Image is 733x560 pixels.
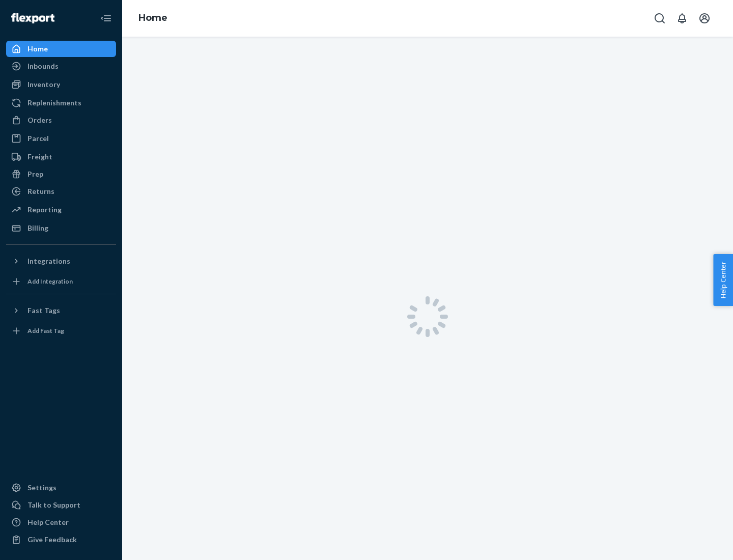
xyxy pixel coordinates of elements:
img: Flexport logo [11,13,54,23]
div: Inventory [27,79,60,90]
a: Reporting [6,202,116,218]
ol: breadcrumbs [130,4,176,33]
a: Prep [6,166,116,182]
div: Billing [27,223,48,233]
div: Fast Tags [27,305,60,316]
div: Orders [27,115,52,125]
a: Replenishments [6,95,116,111]
button: Help Center [713,254,733,306]
button: Open Search Box [650,8,670,29]
div: Add Fast Tag [27,326,64,335]
a: Home [6,41,116,57]
div: Returns [27,186,54,197]
div: Help Center [27,517,69,527]
div: Reporting [27,205,62,215]
a: Home [138,12,167,23]
a: Talk to Support [6,497,116,513]
div: Add Integration [27,277,73,286]
a: Add Fast Tag [6,323,116,339]
a: Help Center [6,514,116,530]
a: Parcel [6,130,116,147]
div: Inbounds [27,61,59,71]
button: Fast Tags [6,302,116,319]
button: Close Navigation [96,8,116,29]
button: Integrations [6,253,116,269]
a: Inbounds [6,58,116,74]
div: Prep [27,169,43,179]
div: Settings [27,483,57,493]
div: Integrations [27,256,70,266]
a: Billing [6,220,116,236]
button: Give Feedback [6,531,116,548]
div: Talk to Support [27,500,80,510]
div: Freight [27,152,52,162]
button: Open account menu [694,8,715,29]
div: Parcel [27,133,49,144]
div: Home [27,44,48,54]
a: Orders [6,112,116,128]
a: Freight [6,149,116,165]
div: Replenishments [27,98,81,108]
a: Returns [6,183,116,200]
button: Open notifications [672,8,692,29]
div: Give Feedback [27,535,77,545]
a: Inventory [6,76,116,93]
a: Settings [6,480,116,496]
a: Add Integration [6,273,116,290]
